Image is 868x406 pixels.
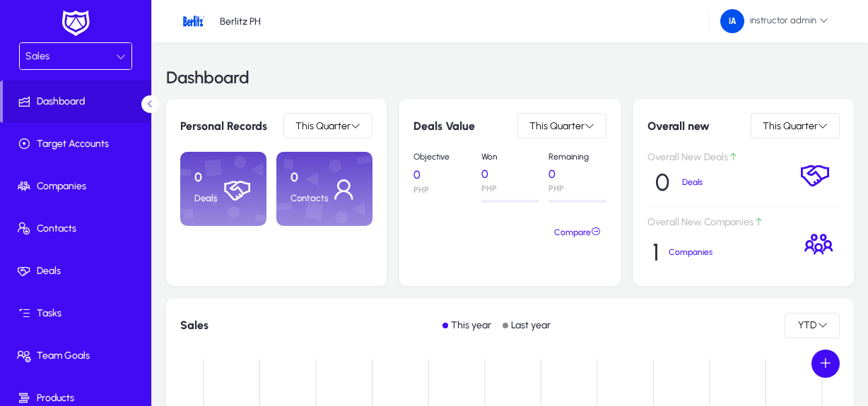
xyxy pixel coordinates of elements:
[797,319,818,331] span: YTD
[3,222,154,236] span: Contacts
[481,184,539,193] p: PHP
[785,313,840,338] button: YTD
[291,170,329,186] p: 0
[549,220,606,245] button: Compare
[3,391,154,405] span: Products
[647,119,710,133] h6: Overall new
[709,8,840,34] button: instructor admin
[3,208,154,250] a: Contacts
[481,152,539,162] p: Won
[751,113,840,138] button: This Quarter
[3,179,154,193] span: Companies
[549,167,606,181] p: 0
[647,217,793,229] p: Overall New Companies
[511,319,551,331] p: Last year
[291,193,329,204] p: Contacts
[3,349,154,363] span: Team Goals
[166,69,250,86] h3: Dashboard
[652,238,659,267] p: 1
[220,16,261,28] p: Berlitz PH
[194,193,223,204] p: Deals
[763,120,818,132] span: This Quarter
[3,250,154,292] a: Deals
[180,8,207,35] img: 28.png
[414,152,471,162] p: Objective
[283,113,373,138] button: This Quarter
[720,9,744,33] img: 239.png
[25,50,49,62] span: Sales
[3,137,154,151] span: Target Accounts
[682,177,719,187] p: Deals
[3,335,154,377] a: Team Goals
[647,152,787,164] p: Overall New Deals
[655,168,669,197] p: 0
[669,247,722,257] p: Companies
[451,319,491,331] p: This year
[295,120,351,132] span: This Quarter
[180,318,209,332] h1: Sales
[554,222,601,243] span: Compare
[549,152,606,162] p: Remaining
[58,8,93,38] img: white-logo.png
[3,306,154,321] span: Tasks
[414,119,475,133] h6: Deals Value
[194,170,223,186] p: 0
[3,264,154,278] span: Deals
[529,120,585,132] span: This Quarter
[517,113,606,138] button: This Quarter
[414,168,471,182] p: 0
[549,184,606,193] p: PHP
[180,119,267,133] h6: Personal Records
[3,95,151,109] span: Dashboard
[3,165,154,208] a: Companies
[3,292,154,335] a: Tasks
[481,167,539,181] p: 0
[720,9,828,33] span: instructor admin
[414,185,471,196] p: PHP
[3,123,154,165] a: Target Accounts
